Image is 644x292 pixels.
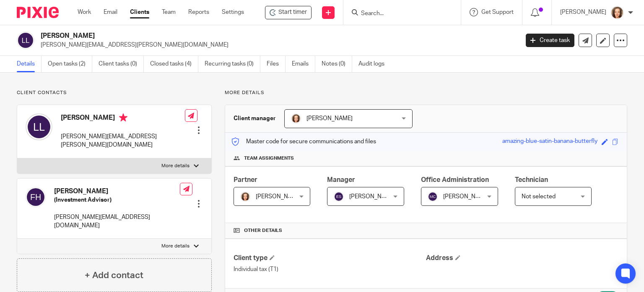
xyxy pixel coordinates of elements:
input: Search [360,10,436,18]
h2: [PERSON_NAME] [41,32,419,40]
p: More details [161,243,190,250]
img: svg%3E [26,113,52,140]
a: Notes (0) [322,56,352,72]
h5: (Investment Advisor) [54,196,180,204]
div: amazing-blue-satin-banana-butterfly [502,137,597,147]
img: avatar-thumb.jpg [240,192,250,202]
h4: [PERSON_NAME] [61,113,185,124]
img: svg%3E [17,32,34,49]
p: [PERSON_NAME][EMAIL_ADDRESS][PERSON_NAME][DOMAIN_NAME] [41,41,513,49]
i: Primary [119,113,127,122]
img: avatar-thumb.jpg [610,6,624,19]
span: [PERSON_NAME] [306,116,353,121]
a: Clients [130,8,149,16]
p: More details [161,163,190,169]
p: Client contacts [17,89,212,96]
a: Open tasks (2) [48,56,92,72]
span: Manager [327,176,355,183]
p: Individual tax (T1) [234,265,426,274]
span: Partner [234,176,257,183]
a: Files [267,56,286,72]
img: avatar-thumb.jpg [291,113,301,124]
a: Team [162,8,176,16]
span: Office Administration [421,176,489,183]
h4: Address [426,254,618,263]
h4: [PERSON_NAME] [54,187,180,196]
a: Reports [188,8,209,16]
img: svg%3E [428,192,438,202]
a: Client tasks (0) [99,56,144,72]
span: [PERSON_NAME] [256,194,302,200]
h4: Client type [234,254,426,263]
a: Emails [292,56,315,72]
div: Linehan, Laura-Lee [265,6,312,19]
img: svg%3E [334,192,344,202]
span: Technician [515,176,548,183]
span: Other details [244,227,282,234]
p: [PERSON_NAME][EMAIL_ADDRESS][DOMAIN_NAME] [54,213,180,230]
p: Master code for secure communications and files [231,137,376,146]
a: Email [104,8,117,16]
a: Recurring tasks (0) [205,56,260,72]
a: Work [78,8,91,16]
span: [PERSON_NAME] [349,194,395,200]
a: Settings [222,8,244,16]
img: svg%3E [26,187,46,207]
span: Start timer [278,8,307,17]
img: Pixie [17,7,59,18]
span: Not selected [522,194,556,200]
a: Closed tasks (4) [150,56,198,72]
p: [PERSON_NAME] [560,8,606,16]
a: Create task [526,34,574,47]
p: [PERSON_NAME][EMAIL_ADDRESS][PERSON_NAME][DOMAIN_NAME] [61,132,185,150]
p: More details [225,89,627,96]
a: Audit logs [358,56,391,72]
h3: Client manager [234,114,276,123]
span: [PERSON_NAME] [443,194,489,200]
a: Details [17,56,42,72]
h4: + Add contact [85,269,143,282]
span: Team assignments [244,155,294,162]
span: Get Support [481,9,514,15]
